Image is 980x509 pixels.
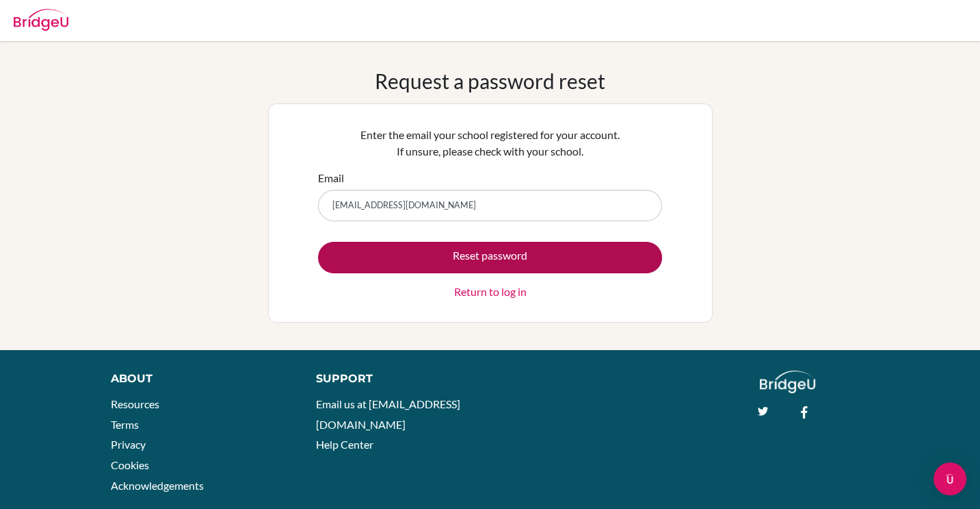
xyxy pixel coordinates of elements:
img: Bridge-U [14,9,68,31]
a: Cookies [111,458,149,471]
a: Email us at [EMAIL_ADDRESS][DOMAIN_NAME] [316,397,460,431]
div: About [111,371,285,387]
h1: Request a password reset [375,69,605,93]
img: logo_white@2x-f4f0deed5e89b7ecb1c2cc34c3e3d731f90f0f143d5ea2071677605dd97b5244.png [760,371,815,393]
label: Email [318,170,344,186]
a: Return to log in [454,284,527,300]
button: Reset password [318,242,662,273]
div: Support [316,371,476,387]
a: Resources [111,397,159,410]
a: Privacy [111,438,146,451]
a: Acknowledgements [111,479,204,492]
div: Open Intercom Messenger [933,462,966,495]
p: Enter the email your school registered for your account. If unsure, please check with your school. [318,127,662,160]
a: Help Center [316,438,373,451]
a: Terms [111,418,139,431]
